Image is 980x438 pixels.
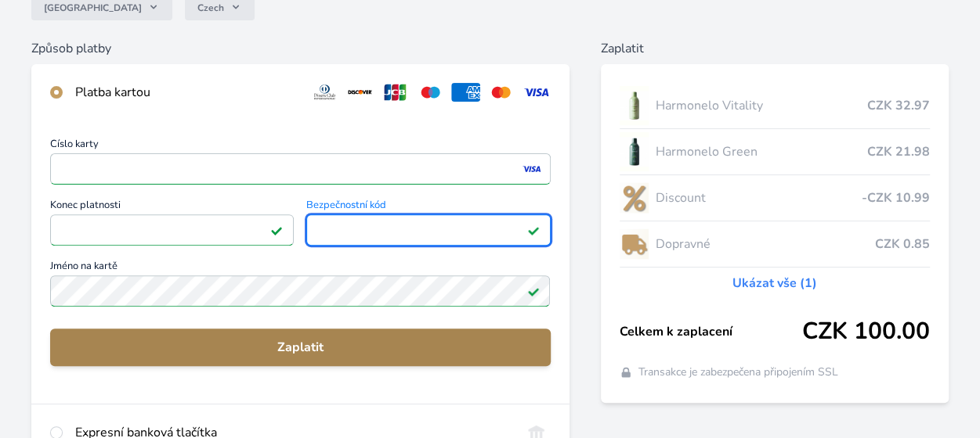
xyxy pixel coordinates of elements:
span: Bezpečnostní kód [306,200,550,214]
img: visa [521,162,542,176]
span: Jméno na kartě [50,261,551,275]
span: CZK 21.98 [867,142,930,161]
img: discount-lo.png [620,178,649,217]
img: maestro.svg [416,83,445,102]
input: Jméno na kartěPlatné pole [50,275,550,307]
span: CZK 0.85 [875,235,930,253]
span: Czech [197,2,224,14]
span: [GEOGRAPHIC_DATA] [44,2,142,14]
div: Platba kartou [75,83,298,102]
h6: Způsob platby [31,39,570,58]
span: Číslo karty [50,139,551,153]
img: visa.svg [522,83,551,102]
span: Discount [655,188,862,207]
span: CZK 32.97 [867,96,930,115]
span: Celkem k zaplacení [620,322,802,341]
img: amex.svg [451,83,480,102]
img: CLEAN_GREEN_se_stinem_x-lo.jpg [620,132,649,171]
iframe: Iframe pro číslo karty [57,158,544,180]
span: Dopravné [655,235,875,253]
button: Zaplatit [50,328,551,366]
h6: Zaplatit [601,39,949,58]
iframe: Iframe pro bezpečnostní kód [313,219,543,241]
iframe: Iframe pro datum vypršení platnosti [57,219,287,241]
img: discover.svg [345,83,374,102]
img: Platné pole [527,285,540,297]
img: mc.svg [486,83,515,102]
span: Zaplatit [63,338,538,357]
img: jcb.svg [381,83,410,102]
img: Platné pole [527,224,540,236]
span: Harmonelo Green [655,142,867,161]
span: CZK 100.00 [802,318,930,346]
img: delivery-lo.png [620,224,649,264]
span: -CZK 10.99 [862,188,930,207]
img: CLEAN_VITALITY_se_stinem_x-lo.jpg [620,86,649,125]
a: Ukázat vše (1) [732,274,817,293]
span: Transakce je zabezpečena připojením SSL [638,364,838,380]
span: Harmonelo Vitality [655,96,867,115]
span: Konec platnosti [50,200,294,214]
img: diners.svg [310,83,339,102]
img: Platné pole [270,224,283,236]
